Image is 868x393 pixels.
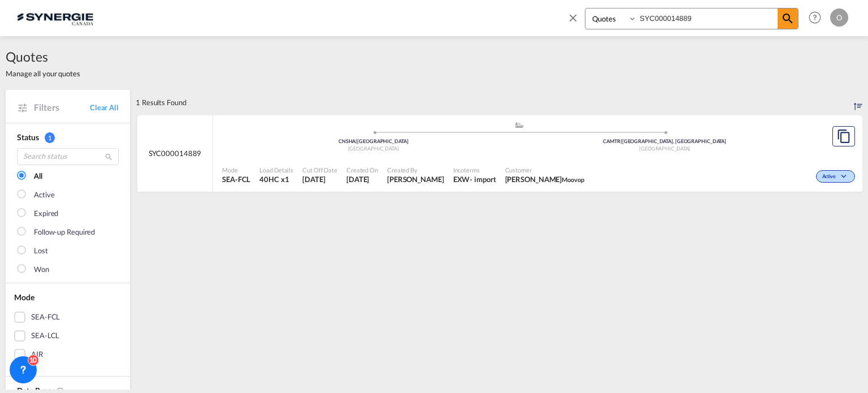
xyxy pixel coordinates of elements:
[816,170,855,183] div: Change Status Here
[14,349,121,360] md-checkbox: AIR
[453,166,496,174] span: Incoterms
[355,138,357,144] span: |
[639,145,690,152] span: [GEOGRAPHIC_DATA]
[387,166,444,174] span: Created By
[34,264,49,275] div: Won
[222,166,250,174] span: Mode
[14,312,121,323] md-checkbox: SEA-FCL
[259,174,293,184] span: 40HC x 1
[348,145,399,152] span: [GEOGRAPHIC_DATA]
[822,173,839,181] span: Active
[805,8,824,27] span: Help
[778,8,798,29] span: icon-magnify
[603,138,726,144] span: CAMTR [GEOGRAPHIC_DATA], [GEOGRAPHIC_DATA]
[17,132,38,142] span: Status
[346,166,378,174] span: Created On
[567,11,579,24] md-icon: icon-close
[830,8,848,27] div: O
[805,8,830,28] div: Help
[837,129,850,143] md-icon: assets/icons/custom/copyQuote.svg
[34,245,48,257] div: Lost
[14,330,121,342] md-checkbox: SEA-LCL
[31,312,60,323] div: SEA-FCL
[453,174,496,184] div: EXW import
[31,330,59,342] div: SEA-LCL
[505,166,584,174] span: Customer
[17,5,93,31] img: 1f56c880d42311ef80fc7dca854c8e59.png
[839,174,852,180] md-icon: icon-chevron-down
[31,349,43,360] div: AIR
[34,101,90,114] span: Filters
[781,12,795,25] md-icon: icon-magnify
[562,176,584,183] span: Moovop
[505,174,584,184] span: Antoine Goudreault Moovop
[137,115,862,192] div: SYC000014889 assets/icons/custom/ship-fill.svgassets/icons/custom/roll-o-plane.svgOriginShanghai ...
[105,153,113,161] md-icon: icon-magnify
[149,148,202,158] span: SYC000014889
[387,174,444,184] span: Daniel Dico
[302,174,337,184] span: 19 Sep 2025
[17,148,119,165] input: Search status
[259,166,293,174] span: Load Details
[45,132,55,143] span: 1
[637,8,778,28] input: Enter Quotation Number
[34,208,58,219] div: Expired
[302,166,337,174] span: Cut Off Date
[6,68,80,79] span: Manage all your quotes
[567,8,585,35] span: icon-close
[346,174,378,184] span: 19 Sep 2025
[854,90,862,115] div: Sort by: Created On
[6,47,80,66] span: Quotes
[34,227,95,238] div: Follow-up Required
[34,189,54,201] div: Active
[222,174,250,184] span: SEA-FCL
[338,138,409,144] span: CNSHA [GEOGRAPHIC_DATA]
[453,174,470,184] div: EXW
[34,171,42,182] div: All
[620,138,622,144] span: |
[832,126,855,146] button: Copy Quote
[470,174,496,184] div: - import
[14,292,34,302] span: Mode
[90,102,119,113] a: Clear All
[513,122,526,128] md-icon: assets/icons/custom/ship-fill.svg
[136,90,186,115] div: 1 Results Found
[17,132,119,143] div: Status 1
